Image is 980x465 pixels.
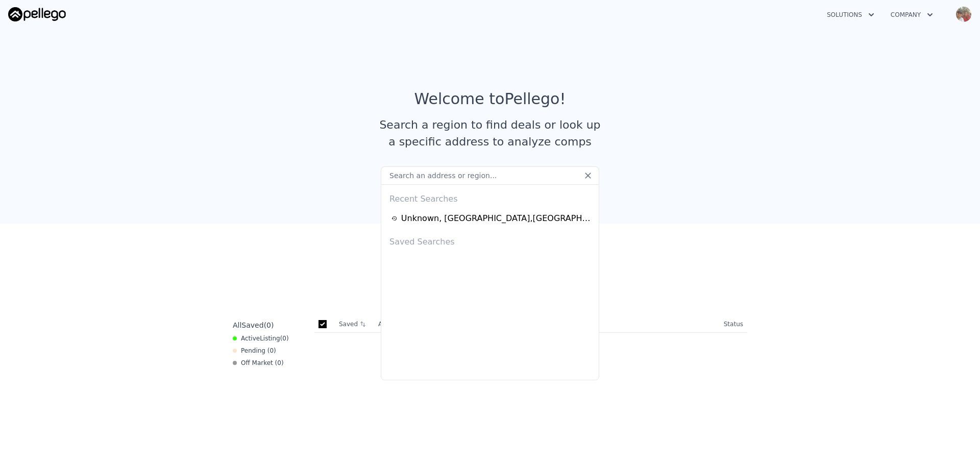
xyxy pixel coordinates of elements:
[260,335,280,342] span: Listing
[233,359,284,367] div: Off Market ( 0 )
[720,316,747,333] th: Status
[241,321,263,329] span: Saved
[883,6,941,24] button: Company
[229,256,751,275] div: Saved Properties
[381,166,599,185] input: Search an address or region...
[819,6,883,24] button: Solutions
[385,228,595,252] div: Saved Searches
[414,90,566,108] div: Welcome to Pellego !
[241,334,289,342] span: Active ( 0 )
[229,283,751,300] div: Save properties to see them here
[233,320,274,330] div: All ( 0 )
[233,347,276,355] div: Pending ( 0 )
[391,212,592,225] a: Unknown, [GEOGRAPHIC_DATA],[GEOGRAPHIC_DATA] 75232
[8,7,66,21] img: Pellego
[335,316,374,332] th: Saved
[376,116,604,150] div: Search a region to find deals or look up a specific address to analyze comps
[385,185,595,209] div: Recent Searches
[374,316,720,333] th: Address
[401,212,592,225] div: Unknown , [GEOGRAPHIC_DATA] , [GEOGRAPHIC_DATA] 75232
[955,6,972,22] img: avatar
